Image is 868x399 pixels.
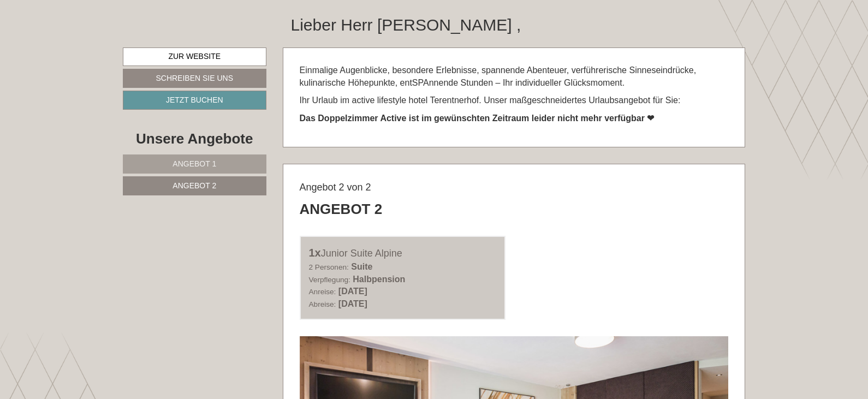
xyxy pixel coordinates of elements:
b: [DATE] [338,299,367,308]
h1: Lieber Herr [PERSON_NAME] , [291,16,521,34]
b: Halbpension [353,275,405,284]
span: Angebot 1 [173,159,216,168]
a: Jetzt buchen [123,91,266,110]
div: Angebot 2 [300,199,383,219]
small: Abreise: [309,300,336,308]
span: Angebot 2 [173,181,216,190]
p: Ihr Urlaub im active lifestyle hotel Terentnerhof. Unser maßgeschneidertes Urlaubsangebot für Sie: [300,94,729,107]
small: Anreise: [309,288,336,296]
small: 2 Personen: [309,263,349,271]
div: Junior Suite Alpine [309,245,497,261]
a: Zur Website [123,47,266,66]
p: Einmalige Augenblicke, besondere Erlebnisse, spannende Abenteuer, verführerische Sinneseindrücke,... [300,64,729,90]
span: Angebot 2 von 2 [300,182,371,193]
strong: Das Doppelzimmer Active ist im gewünschten Zeitraum leider nicht mehr verfügbar ❤ [300,114,655,123]
b: Suite [351,262,372,271]
b: [DATE] [338,287,367,296]
small: Verpflegung: [309,276,350,284]
a: Schreiben Sie uns [123,69,266,88]
div: Unsere Angebote [123,129,266,149]
b: 1x [309,247,321,259]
